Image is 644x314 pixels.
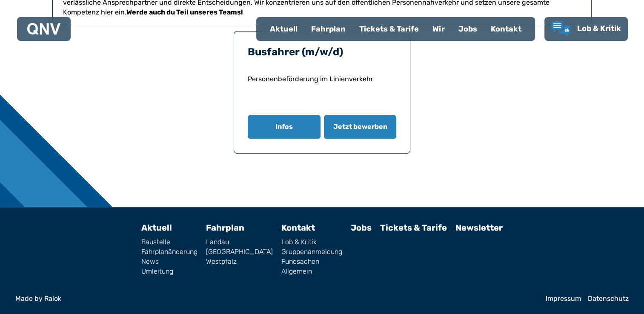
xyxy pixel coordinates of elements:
[248,115,321,139] button: Infos
[206,258,273,265] a: Westpfalz
[352,18,426,40] a: Tickets & Tarife
[546,295,581,302] a: Impressum
[27,20,60,37] a: QNV Logo
[141,268,197,275] a: Umleitung
[484,18,528,40] a: Kontakt
[15,295,539,302] a: Made by Raiok
[27,23,60,35] img: QNV Logo
[141,248,197,255] a: Fahrplanänderung
[455,223,503,233] a: Newsletter
[206,239,273,245] a: Landau
[248,74,397,105] p: Personenbeförderung im Linienverkehr
[206,248,273,255] a: [GEOGRAPHIC_DATA]
[324,115,397,139] button: Jetzt bewerben
[206,223,244,233] a: Fahrplan
[248,46,343,58] a: Busfahrer (m/w/d)
[141,239,197,245] a: Baustelle
[281,248,342,255] a: Gruppenanmeldung
[281,239,342,245] a: Lob & Kritik
[281,268,342,275] a: Allgemein
[333,122,387,132] span: Jetzt bewerben
[126,8,243,16] strong: Werde auch du Teil unseres Teams!
[426,18,452,40] a: Wir
[141,258,197,265] a: News
[281,223,315,233] a: Kontakt
[551,21,621,37] a: Lob & Kritik
[380,223,447,233] a: Tickets & Tarife
[452,18,484,40] a: Jobs
[351,223,372,233] a: Jobs
[577,24,621,33] span: Lob & Kritik
[281,258,342,265] a: Fundsachen
[141,223,172,233] a: Aktuell
[263,18,304,40] a: Aktuell
[304,18,352,40] a: Fahrplan
[588,295,629,302] a: Datenschutz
